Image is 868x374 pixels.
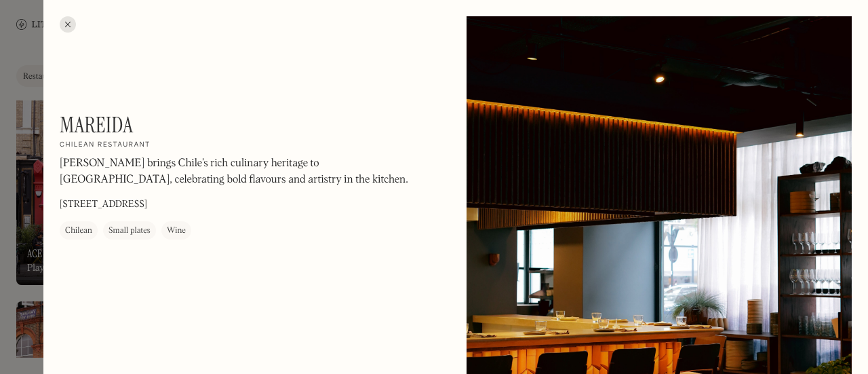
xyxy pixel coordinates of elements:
div: Wine [167,225,186,238]
p: [PERSON_NAME] brings Chile’s rich culinary heritage to [GEOGRAPHIC_DATA], celebrating bold flavou... [60,156,426,189]
h2: Chilean restaurant [60,141,151,151]
div: Chilean [65,225,92,238]
div: Small plates [108,225,151,238]
h1: Mareida [60,112,133,138]
p: [STREET_ADDRESS] [60,198,147,212]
